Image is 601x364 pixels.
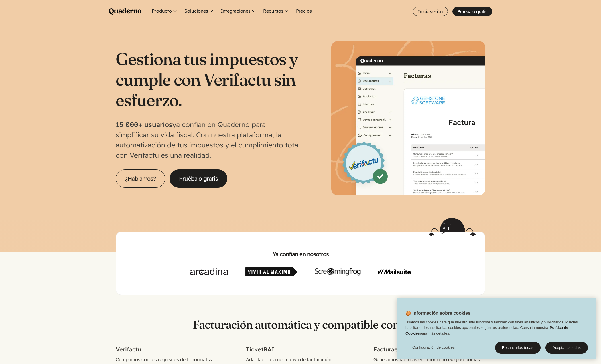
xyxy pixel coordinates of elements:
strong: 15 000+ usuarios [116,120,172,129]
a: Política de Cookies [405,325,568,335]
h2: TicketBAI [246,345,355,354]
a: Pruébalo gratis [170,169,227,188]
h1: Gestiona tus impuestos y cumple con Verifactu sin esfuerzo. [116,48,300,110]
button: Configuración de cookies [405,342,462,353]
h2: Verifactu [116,345,228,354]
img: Mailsuite [378,267,411,276]
p: ya confían en Quaderno para simplificar su vida fiscal. Con nuestra plataforma, la automatización... [116,119,300,160]
img: Vivir al Máximo [245,267,297,276]
h2: Ya confían en nosotros [125,250,476,258]
div: Usamos las cookies para que nuestro sitio funcione y también con fines analíticos y publicitarios... [397,319,596,339]
button: Rechazarlas todas [495,342,541,354]
button: Aceptarlas todas [545,342,588,354]
h2: 🍪 Información sobre cookies [397,310,470,319]
img: Arcadina.com [190,267,228,276]
a: ¿Hablamos? [116,169,165,188]
div: 🍪 Información sobre cookies [397,298,596,359]
img: Interfaz de Quaderno mostrando la página Factura con el distintivo Verifactu [331,41,485,195]
img: Screaming Frog [315,267,361,276]
h2: Facturae / FACe [373,345,485,354]
p: Facturación automática y compatible con… [116,318,485,331]
div: Cookie banner [397,298,596,359]
a: Inicia sesión [413,7,448,16]
a: Pruébalo gratis [452,7,492,16]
